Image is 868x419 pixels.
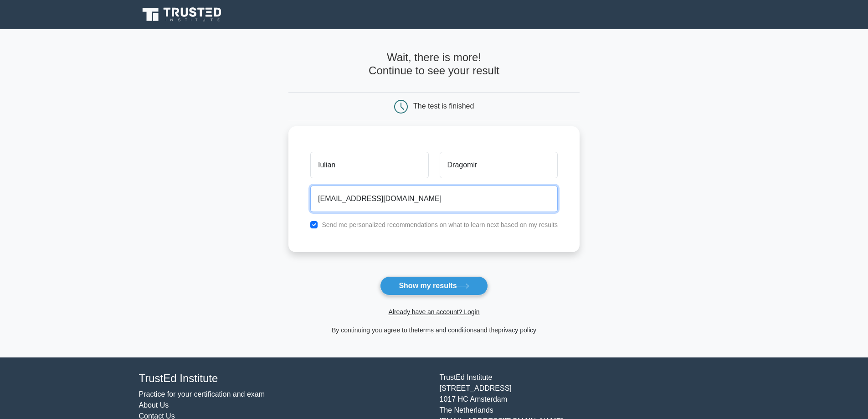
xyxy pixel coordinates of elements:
[322,221,558,228] label: Send me personalized recommendations on what to learn next based on my results
[310,186,558,212] input: Email
[310,152,428,178] input: First name
[380,276,488,295] button: Show my results
[440,152,558,178] input: Last name
[413,102,474,110] div: The test is finished
[418,326,477,334] a: terms and conditions
[498,326,536,334] a: privacy policy
[139,372,429,385] h4: TrustEd Institute
[283,325,585,336] div: By continuing you agree to the and the
[139,390,265,398] a: Practice for your certification and exam
[139,401,169,409] a: About Us
[288,51,580,78] h4: Wait, there is more! Continue to see your result
[388,308,479,316] a: Already have an account? Login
